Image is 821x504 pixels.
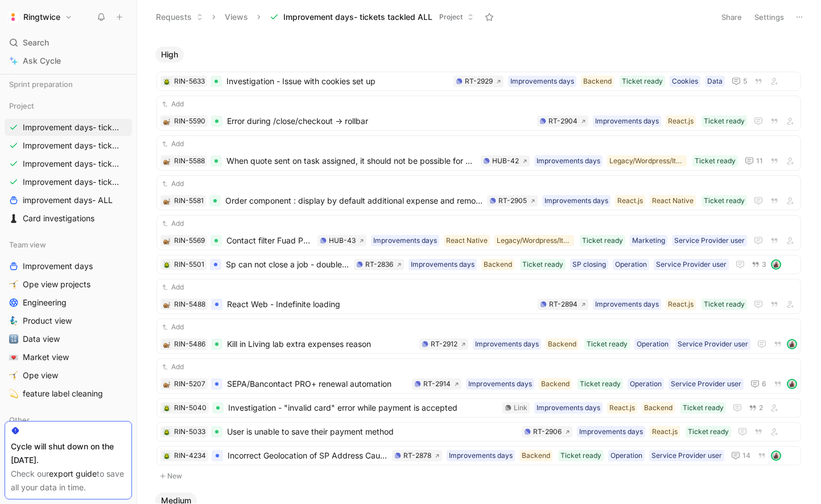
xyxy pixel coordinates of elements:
img: 🤸 [9,371,18,380]
div: Improvements days [595,299,659,310]
div: Ticket ready [622,76,663,87]
div: Other [5,411,132,432]
a: improvement days- ALL [5,192,132,209]
span: Investigation - "invalid card" error while payment is accepted [228,401,498,415]
span: Card investigations [23,213,94,224]
img: avatar [772,261,780,268]
img: 🤸 [9,280,18,289]
img: 💌 [9,353,18,362]
img: 🐌 [163,381,170,388]
div: React.js [652,426,678,437]
span: Project [439,11,463,23]
div: RT-2878 [403,450,431,461]
a: 🤸Ope view projects [5,276,132,293]
a: Engineering [5,294,132,311]
span: Improvement days- tickets tackled ALL [23,122,120,133]
div: Ticket ready [587,338,628,350]
img: 🪲 [163,453,170,460]
a: Add🐌RIN-5590Error during /close/checkout -> rollbarTicket readyReact.jsImprovements daysRT-2904 [156,96,801,131]
button: 🐌 [163,197,171,205]
span: Order component : display by default additional expense and remove total expense amount [225,194,482,208]
button: 11 [742,154,765,168]
a: export guide [49,469,97,478]
span: Improvement days- tickets ready- React [23,140,120,151]
div: Marketing [632,235,665,246]
div: RIN-5486 [174,338,205,350]
a: Improvement days- tickets ready- React [5,137,132,154]
div: Ticket ready [688,426,729,437]
button: Add [160,98,185,110]
div: RT-2836 [365,259,393,270]
img: 🐌 [163,158,170,165]
img: 🐌 [163,301,170,308]
div: Ticket ready [582,235,623,246]
div: Backend [583,76,612,87]
div: Backend [522,450,550,461]
span: Error during /close/checkout -> rollbar [227,114,533,128]
div: Project [5,97,132,114]
span: Kill in Living lab extra expenses reason [227,337,415,351]
img: 🐌 [163,238,170,245]
button: 🐌 [163,300,171,308]
div: ProjectImprovement days- tickets tackled ALLImprovement days- tickets ready- ReactImprovement day... [5,97,132,227]
span: Investigation - Issue with cookies set up [226,75,449,88]
span: Incorrect Geolocation of SP Address Causing Wrong Distance Calculation [228,449,387,462]
div: Ticket ready [704,299,745,310]
button: 🪲 [163,261,171,268]
div: Ticket ready [704,115,745,127]
div: RT-2905 [498,195,527,206]
a: 🪲RIN-4234Incorrect Geolocation of SP Address Causing Wrong Distance CalculationService Provider u... [156,446,801,465]
div: React.js [609,402,635,414]
div: Ticket ready [683,402,724,414]
div: Improvements days [595,115,659,127]
div: Improvements days [544,195,608,206]
img: 🪲 [163,429,170,436]
a: Improvement days- tickets tackled ALL [5,119,132,136]
span: 14 [742,452,750,459]
div: RIN-4234 [174,450,206,461]
a: 🧞‍♂️Product view [5,312,132,329]
div: Improvements days [468,378,532,390]
span: 11 [756,158,763,164]
button: Add [160,138,185,150]
button: 🤸 [7,369,20,382]
a: 💫feature label cleaning [5,385,132,402]
button: 2 [746,402,765,414]
div: 🪲 [163,452,171,460]
a: Add🐌RIN-5581Order component : display by default additional expense and remove total expense amou... [156,175,801,210]
a: ♟️Card investigations [5,210,132,227]
a: Improvement days [5,258,132,275]
button: High [155,47,184,63]
button: RingtwiceRingtwice [5,9,75,25]
div: RIN-5488 [174,299,205,310]
span: Improvement days- tickets tackled ALL [283,11,432,23]
span: Team view [9,239,46,250]
button: 🐌 [163,157,171,165]
span: Ask Cycle [23,54,61,68]
h1: Ringtwice [23,12,60,22]
button: 🐌 [163,380,171,388]
a: Add🐌RIN-5588When quote sent on task assigned, it should not be possible for client to cancel the ... [156,135,801,171]
div: Service Provider user [678,338,748,350]
div: RT-2904 [548,115,577,127]
button: 💫 [7,387,20,400]
span: Search [23,36,49,49]
div: Backend [484,259,512,270]
div: Ticket ready [522,259,563,270]
button: Add [160,218,185,229]
span: Sprint preparation [9,79,73,90]
button: 💌 [7,350,20,364]
img: avatar [788,340,796,348]
button: 🤸 [7,278,20,291]
span: feature label cleaning [23,388,103,399]
div: 🪲 [163,77,171,85]
button: 3 [749,258,769,271]
span: Project [9,100,34,111]
div: Cycle will shut down on the [DATE]. [11,440,126,467]
div: Link [514,402,527,414]
div: RT-2914 [423,378,451,390]
img: 🪲 [163,79,170,85]
div: Operation [630,378,662,390]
